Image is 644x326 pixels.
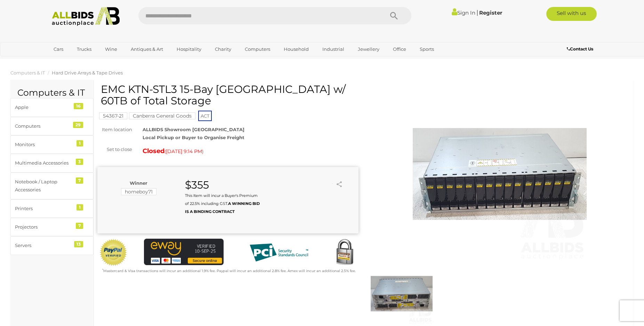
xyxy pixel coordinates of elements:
a: Projectors 7 [10,218,94,236]
div: Printers [15,205,72,213]
img: EMC KTN-STL3 15-Bay SAS Hard Drive Array w/ 60TB of Total Storage [371,263,433,325]
a: Jewellery [353,43,384,55]
button: Search [377,7,411,24]
a: Sell with us [546,7,597,21]
a: Computers 29 [10,117,94,135]
div: 7 [76,177,83,184]
a: Contact Us [567,45,595,53]
strong: Local Pickup or Buyer to Organise Freight [143,135,244,140]
div: 3 [76,159,83,165]
img: Allbids.com.au [48,7,123,26]
a: Printers 1 [10,199,94,218]
a: Industrial [318,43,349,55]
a: Cars [49,43,68,55]
div: Apple [15,103,72,111]
a: Charity [210,43,236,55]
mark: Canberra General Goods [129,112,195,119]
div: Notebook / Laptop Accessories [15,178,72,194]
div: 29 [73,122,83,128]
span: ( ) [164,149,203,154]
a: Hard Drive Arrays & Tape Drives [52,70,123,75]
img: Secured by Rapid SSL [331,239,359,267]
a: Monitors 1 [10,135,94,154]
div: Computers [15,122,72,130]
div: Servers [15,241,72,249]
span: | [476,9,478,16]
b: Contact Us [567,46,593,51]
div: Set to close [92,145,137,153]
strong: $355 [185,178,209,191]
a: Servers 13 [10,236,94,255]
span: [DATE] 9:14 PM [166,148,202,154]
li: Watch this item [326,180,333,187]
a: Trucks [72,43,96,55]
a: Computers & IT [10,70,45,75]
a: Sign In [452,9,475,16]
img: EMC KTN-STL3 15-Bay SAS Hard Drive Array w/ 60TB of Total Storage [413,87,587,261]
a: Multimedia Accessories 3 [10,154,94,172]
small: This Item will incur a Buyer's Premium of 22.5% including GST. [185,193,260,214]
span: ACT [198,111,212,121]
div: 16 [74,103,83,109]
mark: 54367-21 [99,112,127,119]
img: Official PayPal Seal [99,239,128,267]
a: 54367-21 [99,113,127,119]
strong: Closed [143,147,164,155]
div: Monitors [15,141,72,149]
b: Winner [130,180,147,186]
small: Mastercard & Visa transactions will incur an additional 1.9% fee. Paypal will incur an additional... [102,269,356,273]
mark: homeboy71 [121,188,156,195]
img: eWAY Payment Gateway [144,239,224,265]
a: Sports [415,43,438,55]
a: Computers [240,43,275,55]
img: PCI DSS compliant [244,239,314,267]
h1: EMC KTN-STL3 15-Bay [GEOGRAPHIC_DATA] w/ 60TB of Total Storage [101,84,357,106]
a: Antiques & Art [126,43,168,55]
div: 1 [77,204,83,210]
a: [GEOGRAPHIC_DATA] [49,55,107,66]
div: Projectors [15,223,72,231]
div: Item location [92,126,137,134]
div: 13 [74,241,83,247]
a: Apple 16 [10,98,94,117]
a: Register [479,9,502,16]
a: Hospitality [172,43,206,55]
h2: Computers & IT [17,88,87,98]
strong: ALLBIDS Showroom [GEOGRAPHIC_DATA] [143,127,244,132]
a: Notebook / Laptop Accessories 7 [10,173,94,199]
a: Wine [100,43,122,55]
a: Office [388,43,411,55]
div: 7 [76,223,83,229]
div: Multimedia Accessories [15,159,72,167]
div: 1 [77,140,83,146]
a: Canberra General Goods [129,113,195,119]
a: Household [279,43,313,55]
